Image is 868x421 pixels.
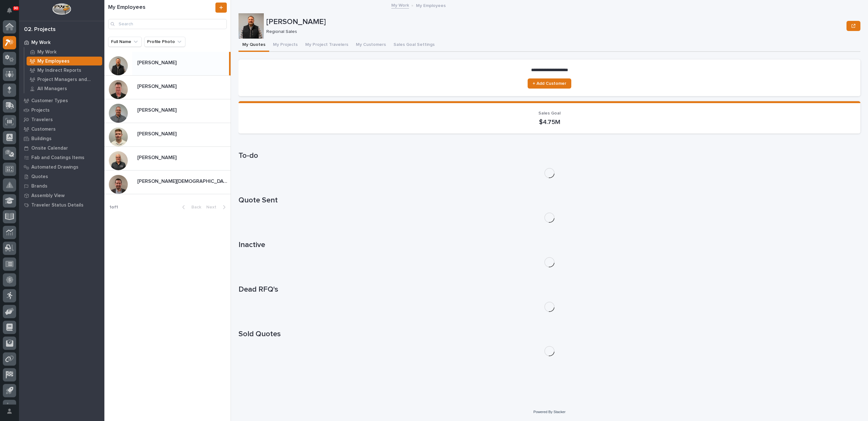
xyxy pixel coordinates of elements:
[19,38,104,47] a: My Work
[390,39,438,52] button: Sales Goal Settings
[31,108,50,113] p: Projects
[104,147,231,170] a: [PERSON_NAME][PERSON_NAME]
[8,8,16,18] div: Notifications90
[104,170,231,194] a: [PERSON_NAME][DEMOGRAPHIC_DATA][PERSON_NAME][DEMOGRAPHIC_DATA]
[19,134,104,143] a: Buildings
[31,117,53,123] p: Travelers
[204,204,231,210] button: Next
[37,59,70,64] p: My Employees
[239,330,860,339] h1: Sold Quotes
[31,136,52,142] p: Buildings
[19,172,104,181] a: Quotes
[19,200,104,210] a: Traveler Status Details
[533,410,565,414] a: Powered By Stacker
[188,204,201,210] span: Back
[137,59,178,66] p: [PERSON_NAME]
[19,181,104,191] a: Brands
[31,202,84,208] p: Traveler Status Details
[31,193,65,199] p: Assembly View
[37,86,67,92] p: All Managers
[246,118,853,126] p: $4.75M
[206,204,220,210] span: Next
[108,4,214,11] h1: My Employees
[37,49,57,55] p: My Work
[31,164,78,170] p: Automated Drawings
[14,6,18,10] p: 90
[19,96,104,105] a: Customer Types
[19,143,104,153] a: Onsite Calendar
[137,130,178,137] p: [PERSON_NAME]
[24,66,104,75] a: My Indirect Reports
[239,285,860,294] h1: Dead RFQ's
[137,153,178,161] p: [PERSON_NAME]
[104,123,231,147] a: [PERSON_NAME][PERSON_NAME]
[137,82,178,90] p: [PERSON_NAME]
[104,76,231,99] a: [PERSON_NAME][PERSON_NAME]
[239,196,860,205] h1: Quote Sent
[108,37,142,47] button: Full Name
[31,40,51,46] p: My Work
[52,3,71,15] img: Workspace Logo
[31,155,84,161] p: Fab and Coatings Items
[19,162,104,172] a: Automated Drawings
[24,84,104,93] a: All Managers
[177,204,204,210] button: Back
[24,75,104,84] a: Project Managers and Engineers
[19,191,104,200] a: Assembly View
[37,68,81,73] p: My Indirect Reports
[269,39,301,52] button: My Projects
[528,78,571,89] a: + Add Customer
[301,39,352,52] button: My Project Travelers
[391,1,409,9] a: My Work
[137,177,229,184] p: [PERSON_NAME][DEMOGRAPHIC_DATA]
[31,127,56,132] p: Customers
[416,2,446,9] p: My Employees
[24,47,104,56] a: My Work
[108,19,227,29] input: Search
[104,52,231,76] a: [PERSON_NAME][PERSON_NAME]
[144,37,185,47] button: Profile Photo
[19,105,104,115] a: Projects
[538,111,561,115] span: Sales Goal
[31,174,48,180] p: Quotes
[352,39,390,52] button: My Customers
[31,98,68,104] p: Customer Types
[37,77,100,83] p: Project Managers and Engineers
[266,17,844,27] p: [PERSON_NAME]
[24,26,56,33] div: 02. Projects
[31,145,68,151] p: Onsite Calendar
[19,115,104,124] a: Travelers
[239,151,860,160] h1: To-do
[19,124,104,134] a: Customers
[239,39,269,52] button: My Quotes
[24,57,104,65] a: My Employees
[3,4,16,17] button: Notifications
[239,240,860,250] h1: Inactive
[31,183,47,189] p: Brands
[19,153,104,162] a: Fab and Coatings Items
[137,106,178,113] p: [PERSON_NAME]
[104,99,231,123] a: [PERSON_NAME][PERSON_NAME]
[104,200,123,215] p: 1 of 1
[533,81,566,86] span: + Add Customer
[266,29,841,34] p: Regional Sales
